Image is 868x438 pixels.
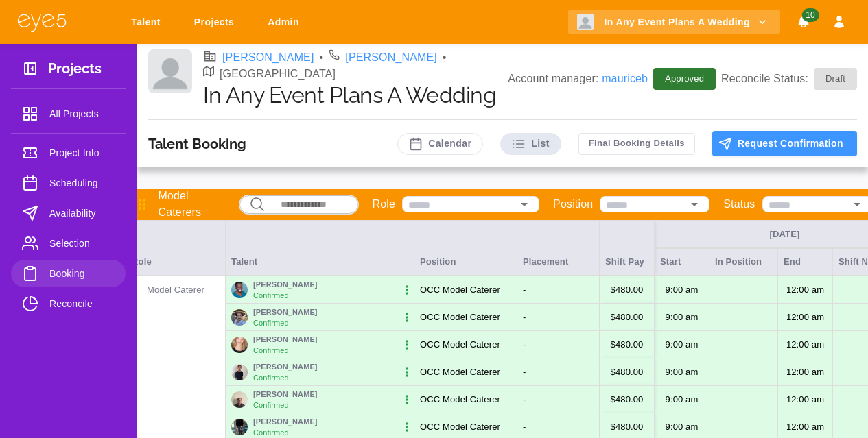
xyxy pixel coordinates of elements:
p: 9:00 AM [655,418,708,436]
p: Account manager: [508,71,648,87]
img: 137aa690-f83e-11ee-9815-3f266e522641 [231,282,248,298]
p: 12:00 AM [775,336,834,354]
p: 9:00 AM [655,281,708,299]
p: OCC Model Caterer [420,311,500,324]
button: Calendar [397,133,483,155]
p: - [523,311,526,324]
span: Availability [49,205,115,221]
span: Reconcile [49,295,115,312]
a: Booking [11,260,126,287]
h3: Projects [48,60,102,82]
a: [PERSON_NAME] [222,49,314,66]
a: Reconcile [11,290,126,317]
button: In Any Event Plans A Wedding [568,10,780,35]
a: [PERSON_NAME] [345,49,437,66]
a: Availability [11,199,126,227]
p: Position [553,196,593,212]
button: Open [685,195,704,214]
p: Model Caterer [126,283,225,297]
div: End [778,248,833,276]
button: Open [515,195,534,214]
button: Final Booking Details [578,133,695,155]
p: 12:00 AM [775,391,834,409]
p: [PERSON_NAME] [253,361,318,372]
p: 12:00 AM [775,281,834,299]
a: Scheduling [11,169,126,197]
p: Confirmed [253,290,289,302]
p: 9:00 AM [655,363,708,381]
span: All Projects [49,106,115,122]
p: $ 480.00 [610,365,643,379]
p: $ 480.00 [610,311,643,324]
div: Talent [226,221,414,276]
p: Model Caterers [159,188,231,221]
a: All Projects [11,100,126,127]
p: $ 480.00 [610,393,643,406]
p: - [523,393,526,406]
p: 9:00 AM [655,336,708,354]
button: Open [847,195,867,214]
a: Selection [11,230,126,257]
p: 12:00 AM [775,363,834,381]
p: 12:00 AM [775,418,834,436]
span: 10 [801,8,819,22]
button: Notifications [791,10,816,35]
span: Draft [817,72,854,86]
a: Talent [122,10,174,35]
img: eye5 [16,12,67,32]
p: $ 480.00 [610,420,643,434]
img: ba3e2d20-496b-11ef-a04b-5bf94ed21a41 [231,419,248,435]
p: - [523,365,526,379]
p: - [523,420,526,434]
p: Confirmed [253,372,289,384]
span: Scheduling [49,175,115,191]
p: OCC Model Caterer [420,365,500,379]
p: OCC Model Caterer [420,420,500,434]
li: • [320,49,324,66]
p: 12:00 AM [775,308,834,326]
p: [PERSON_NAME] [253,306,318,317]
img: 13965b60-f39d-11ee-9815-3f266e522641 [231,337,248,353]
p: OCC Model Caterer [420,283,500,297]
a: Projects [185,10,248,35]
p: [GEOGRAPHIC_DATA] [220,66,336,82]
img: Client logo [148,49,192,93]
a: mauriceb [602,73,648,84]
p: - [523,283,526,297]
p: $ 480.00 [610,338,643,352]
div: Shift Pay [600,221,655,276]
button: Request Confirmation [712,131,857,156]
p: - [523,338,526,352]
p: 9:00 AM [655,391,708,409]
img: 53443e80-5928-11ef-b584-43ddc6efebef [231,309,248,326]
li: • [443,49,447,66]
p: [PERSON_NAME] [253,278,318,290]
span: Selection [49,235,115,252]
p: $ 480.00 [610,283,643,297]
div: Role [126,221,226,276]
img: 687b3fc0-42bb-11ef-a04b-5bf94ed21a41 [231,391,248,408]
button: List [500,133,561,155]
h3: Talent Booking [148,136,246,152]
img: 63e132d0-fd2e-11ee-9815-3f266e522641 [231,364,248,380]
p: Role [373,196,396,212]
h1: In Any Event Plans A Wedding [203,82,508,108]
div: Placement [517,221,600,276]
a: Project Info [11,139,126,167]
span: Project Info [49,145,115,161]
p: Status [723,196,755,212]
p: Reconcile Status: [721,68,857,90]
div: In Position [709,248,778,276]
p: Confirmed [253,317,289,329]
p: [PERSON_NAME] [253,415,318,427]
span: Approved [657,72,712,86]
div: Position [414,221,517,276]
a: Admin [259,10,313,35]
p: [PERSON_NAME] [253,333,318,345]
p: 9:00 AM [655,308,708,326]
p: OCC Model Caterer [420,393,500,406]
p: Confirmed [253,345,289,356]
span: Booking [49,265,115,282]
div: Start [655,248,709,276]
p: Confirmed [253,400,289,411]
